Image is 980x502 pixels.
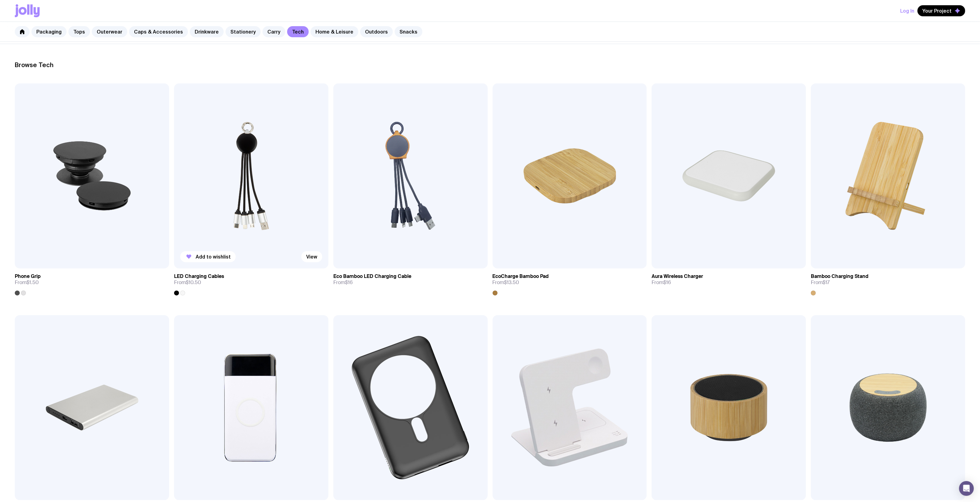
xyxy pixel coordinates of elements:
[287,26,309,37] a: Tech
[174,273,224,279] h3: LED Charging Cables
[493,279,519,286] span: From
[493,273,549,279] h3: EcoCharge Bamboo Pad
[190,26,224,37] a: Drinkware
[652,273,703,279] h3: Aura Wireless Charger
[174,279,201,286] span: From
[129,26,188,37] a: Caps & Accessories
[652,279,671,286] span: From
[180,251,236,262] button: Add to wishlist
[959,481,974,496] div: Open Intercom Messenger
[652,268,806,291] a: Aura Wireless ChargerFrom$16
[262,26,285,37] a: Carry
[333,279,353,286] span: From
[15,273,41,279] h3: Phone Grip
[345,279,353,286] span: $16
[333,273,411,279] h3: Eco Bamboo LED Charging Cable
[917,5,965,16] button: Your Project
[15,268,169,295] a: Phone GripFrom$1.50
[663,279,671,286] span: $16
[922,8,952,14] span: Your Project
[493,268,647,295] a: EcoCharge Bamboo PadFrom$13.50
[360,26,393,37] a: Outdoors
[811,273,868,279] h3: Bamboo Charging Stand
[68,26,90,37] a: Tops
[811,268,965,295] a: Bamboo Charging StandFrom$17
[395,26,422,37] a: Snacks
[226,26,261,37] a: Stationery
[823,279,830,286] span: $17
[31,26,67,37] a: Packaging
[15,61,965,69] h2: Browse Tech
[174,268,328,295] a: LED Charging CablesFrom$10.50
[811,279,830,286] span: From
[333,268,488,291] a: Eco Bamboo LED Charging CableFrom$16
[92,26,127,37] a: Outerwear
[186,279,201,286] span: $10.50
[26,279,39,286] span: $1.50
[301,251,322,262] a: View
[196,254,231,260] span: Add to wishlist
[504,279,519,286] span: $13.50
[15,279,39,286] span: From
[900,5,914,16] button: Log In
[311,26,358,37] a: Home & Leisure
